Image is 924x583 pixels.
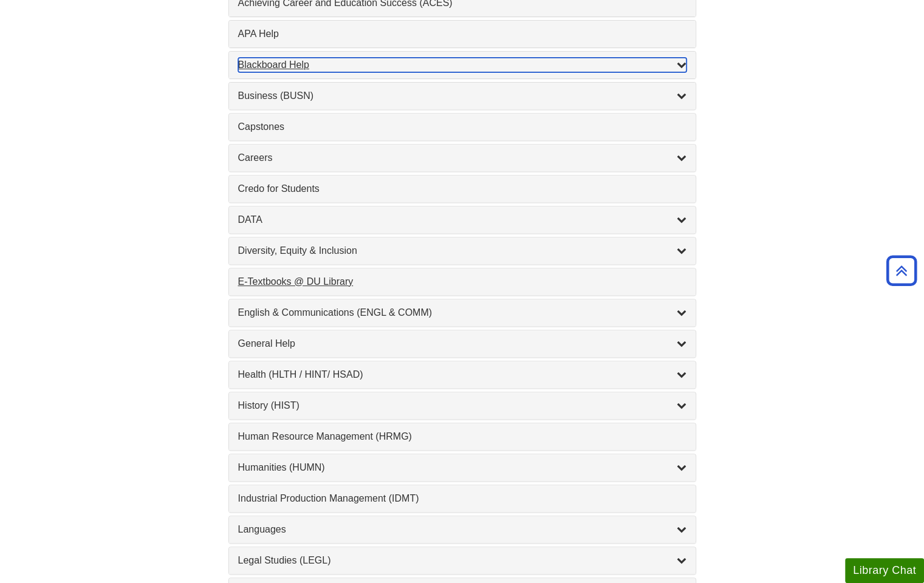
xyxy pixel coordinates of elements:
a: History (HIST) [238,398,686,413]
a: Languages [238,522,686,537]
a: Blackboard Help [238,58,686,72]
a: Human Resource Management (HRMG) [238,429,686,444]
a: DATA [238,213,686,227]
button: Library Chat [845,558,924,583]
a: Business (BUSN) [238,89,686,103]
a: Humanities (HUMN) [238,460,686,475]
a: E-Textbooks @ DU Library [238,274,686,289]
a: Careers [238,151,686,165]
a: Capstones [238,120,686,134]
a: Legal Studies (LEGL) [238,553,686,568]
a: Credo for Students [238,182,686,196]
a: Health (HLTH / HINT/ HSAD) [238,367,686,382]
a: APA Help [238,27,686,41]
a: English & Communications (ENGL & COMM) [238,305,686,320]
a: General Help [238,336,686,351]
a: Industrial Production Management (IDMT) [238,491,686,506]
a: Diversity, Equity & Inclusion [238,244,686,258]
a: Back to Top [882,262,921,279]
